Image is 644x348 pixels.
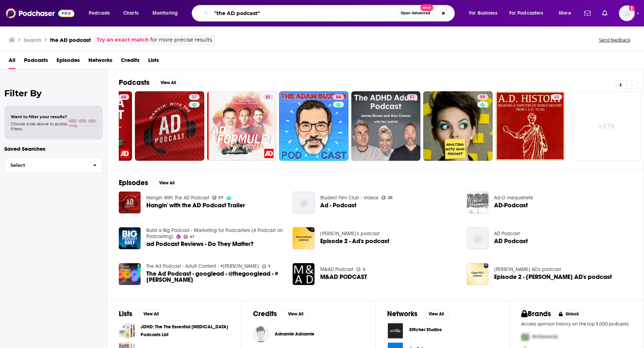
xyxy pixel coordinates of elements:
p: Saved Searches [4,145,103,152]
img: Stitcher Studios logo [387,323,404,339]
a: Show notifications dropdown [581,7,594,19]
span: 28 [388,196,392,199]
a: 43 [551,94,562,100]
button: Stitcher Studios logoStitcher Studios [387,323,498,339]
h2: Episodes [119,178,148,187]
span: Adnamie Adnamie [275,331,314,337]
a: AD Podcast [494,238,528,244]
span: for more precise results [150,36,212,44]
span: For Podcasters [509,8,543,18]
span: Logged in as TeemsPR [619,5,635,21]
a: All [9,54,15,69]
img: First Pro Logo [518,329,532,344]
a: AD Podcast [467,227,489,249]
span: Podcasts [24,54,48,69]
a: Ad-O mequetrefe [494,195,533,201]
span: 68 [121,94,126,101]
span: 37 [192,94,197,101]
span: 41 [190,235,194,238]
a: Hangin' with the AD Podcast Trailer [146,202,245,208]
button: Adnamie AdnamieAdnamie Adnamie [253,323,364,345]
button: Show profile menu [619,5,635,21]
img: Adnamie Adnamie [253,326,269,342]
a: 57 [407,94,418,100]
a: 61 [263,94,273,100]
img: User Profile [619,5,635,21]
a: Networks [88,54,112,69]
a: Episode 2 - Ad's podcast [320,238,389,244]
span: Select [5,163,87,168]
p: Access sponsor history on the top 5,000 podcasts. [521,321,632,327]
a: ad Podcast Reviews - Do They Matter? [146,241,254,247]
span: McDonalds [532,334,558,340]
a: Charts [118,8,143,19]
a: 84 [279,91,348,161]
span: 59 [480,94,485,101]
span: 61 [266,94,270,101]
img: ad Podcast Reviews - Do They Matter? [119,227,141,249]
h2: Podcasts [119,78,150,87]
span: 5 [363,268,365,271]
a: PodcastsView All [119,78,181,87]
a: Ad - Podcast [320,202,356,208]
span: Choose a tab above to access filters. [11,121,67,131]
input: Search podcasts, credits, & more... [211,8,397,19]
a: 84 [333,94,344,100]
button: open menu [464,8,506,19]
a: 61 [207,91,277,161]
img: Ad - Podcast [293,192,314,213]
a: 7 [262,264,271,269]
span: 84 [336,94,341,101]
button: Unlock [554,310,584,318]
a: 28 [381,195,392,200]
a: Lists [148,54,159,69]
button: View All [423,310,449,318]
div: Search podcasts, credits, & more... [199,5,462,21]
a: 37 [135,91,204,161]
button: Send feedback [597,37,633,43]
a: CreditsView All [253,309,308,318]
img: The Ad Podcast - googlead - @thegooglead - #rees [119,263,141,285]
a: M&AD PODCAST [320,274,367,280]
a: Credits [121,54,140,69]
img: Episode 2 - Ad's podcast [293,227,314,249]
a: +27k [572,91,641,161]
button: open menu [84,8,119,19]
a: Build a Big Podcast - Marketing for Podcasters (A Podcast on Podcasting) [146,227,283,240]
img: Podchaser - Follow, Share and Rate Podcasts [6,6,74,20]
a: AD Podcast [494,231,520,237]
h2: Filter By [4,88,103,98]
span: Open Advanced [401,11,430,15]
span: 7 [268,265,270,268]
span: JDHD: The The Essential Adult ADHD Podcasts List [119,323,135,339]
a: Adnanrasheed's podcast [320,231,380,237]
a: JDHD: The The Essential [MEDICAL_DATA] Podcasts List [141,323,230,339]
button: View All [155,78,181,87]
button: Select [4,157,103,173]
span: For Business [469,8,497,18]
a: 68 [118,94,129,100]
a: The Ad Podcast - Adult Content - #rees [146,263,259,269]
button: open menu [147,8,187,19]
span: 43 [554,94,559,101]
a: Gagas AD's podcast [494,266,561,272]
a: 37 [189,94,200,100]
img: Hangin' with the AD Podcast Trailer [119,192,141,213]
svg: Add a profile image [629,5,635,11]
a: Episodes [57,54,80,69]
a: Show notifications dropdown [599,7,610,19]
span: Stitcher Studios [409,327,442,333]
